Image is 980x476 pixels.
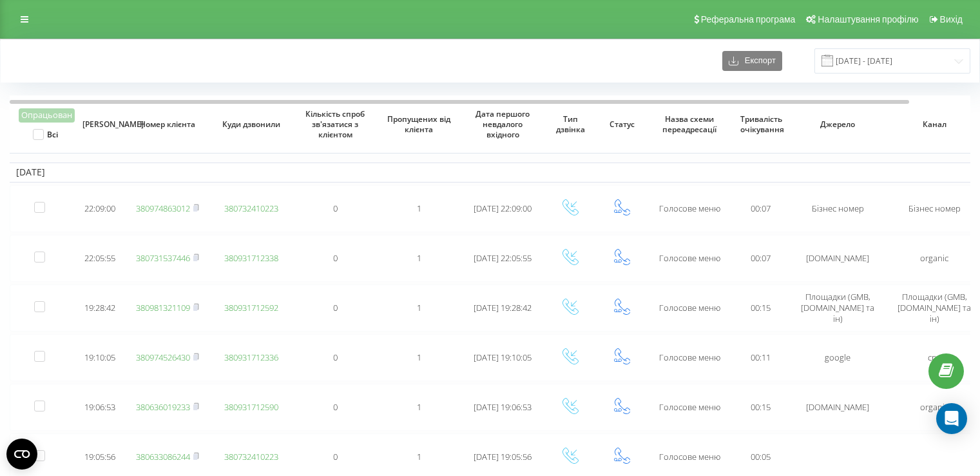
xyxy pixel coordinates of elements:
td: Голосове меню [648,284,731,332]
a: 380974526430 [136,352,190,363]
span: 0 [333,252,338,264]
a: 380636019233 [136,401,190,413]
a: 380732410223 [224,451,278,462]
a: 380633086244 [136,451,190,462]
a: 380981321109 [136,302,190,313]
span: Експорт [738,56,776,66]
td: [DOMAIN_NAME] [789,384,886,431]
td: 19:10:05 [74,334,126,381]
span: 1 [417,302,421,313]
td: 00:11 [731,334,789,381]
span: 0 [333,451,338,462]
span: Назва схеми переадресації [658,114,722,134]
td: google [789,334,886,381]
td: Голосове меню [648,334,731,381]
a: 380931712592 [224,302,278,313]
span: Статус [604,119,639,130]
span: 1 [417,252,421,264]
span: Тип дзвінка [553,114,588,134]
span: Куди дзвонили [220,119,283,130]
span: [DATE] 19:10:05 [474,352,532,363]
span: [DATE] 22:05:55 [474,252,532,264]
span: Вихід [940,14,963,25]
span: Кількість спроб зв'язатися з клієнтом [303,109,367,139]
td: 00:07 [731,235,789,282]
a: 380931712590 [224,401,278,413]
td: Площадки (GMB, [DOMAIN_NAME] та ін) [789,284,886,332]
a: 380931712336 [224,352,278,363]
span: Джерело [800,119,876,130]
span: 1 [417,451,421,462]
span: 0 [333,401,338,413]
td: 19:28:42 [74,284,126,332]
span: [DATE] 19:06:53 [474,401,532,413]
a: 380732410223 [224,203,278,214]
button: Експорт [722,51,782,71]
button: Open CMP widget [6,439,37,470]
td: 00:15 [731,384,789,431]
span: [DATE] 19:05:56 [474,451,532,462]
td: Бізнес номер [789,185,886,232]
td: 22:05:55 [74,235,126,282]
span: Канал [897,119,972,130]
span: 1 [417,401,421,413]
a: 380731537446 [136,252,190,264]
span: Пропущених від клієнта [387,114,451,134]
span: Дата першого невдалого вхідного [471,109,535,139]
span: Налаштування профілю [818,14,918,25]
td: 00:07 [731,185,789,232]
td: 00:15 [731,284,789,332]
div: Open Intercom Messenger [936,403,967,434]
td: Голосове меню [648,185,731,232]
td: Голосове меню [648,235,731,282]
a: 380931712338 [224,252,278,264]
span: 1 [417,203,421,214]
span: Реферальна програма [701,14,796,25]
td: Голосове меню [648,384,731,431]
span: Номер клієнта [136,119,200,130]
span: Тривалість очікування [740,114,781,134]
span: 0 [333,352,338,363]
span: 0 [333,203,338,214]
span: 1 [417,352,421,363]
label: Всі [33,129,58,140]
span: [PERSON_NAME] [82,119,117,130]
span: [DATE] 19:28:42 [474,302,532,313]
span: 0 [333,302,338,313]
a: 380974863012 [136,203,190,214]
td: 22:09:00 [74,185,126,232]
td: 19:06:53 [74,384,126,431]
span: [DATE] 22:09:00 [474,203,532,214]
td: [DOMAIN_NAME] [789,235,886,282]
